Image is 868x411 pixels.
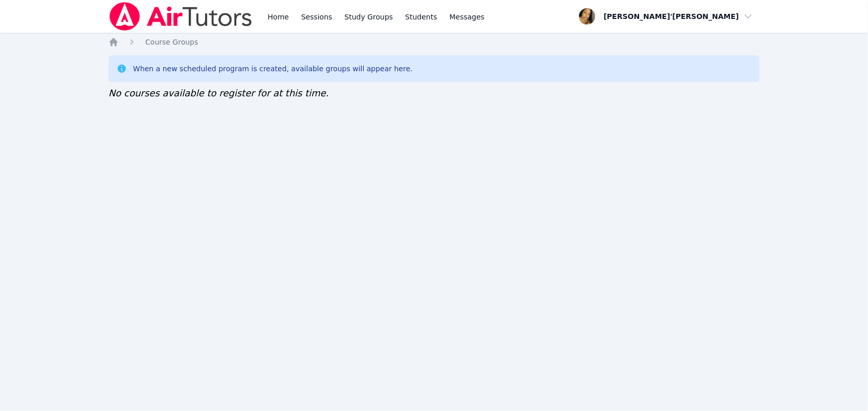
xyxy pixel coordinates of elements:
[133,64,413,74] div: When a new scheduled program is created, available groups will appear here.
[108,37,760,47] nav: Breadcrumb
[108,2,253,31] img: Air Tutors
[145,38,198,46] span: Course Groups
[108,88,329,98] span: No courses available to register for at this time.
[450,12,485,22] span: Messages
[145,37,198,47] a: Course Groups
